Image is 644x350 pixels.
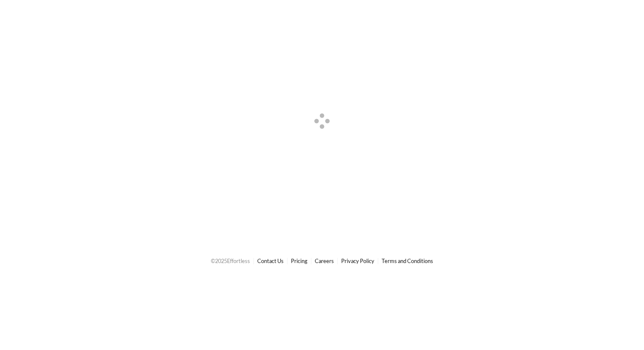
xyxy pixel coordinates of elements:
[257,257,284,264] a: Contact Us
[382,257,433,264] a: Terms and Conditions
[315,257,334,264] a: Careers
[291,257,308,264] a: Pricing
[211,257,250,264] span: © 2025 Effortless
[341,257,374,264] a: Privacy Policy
